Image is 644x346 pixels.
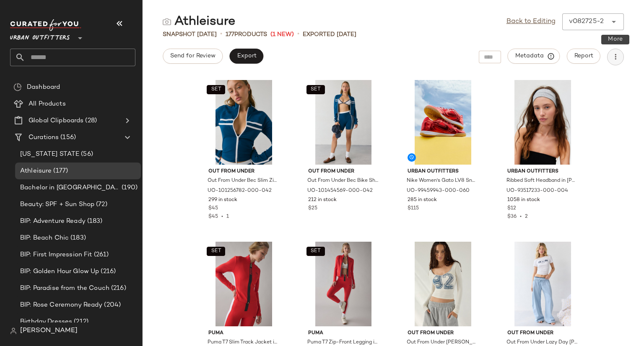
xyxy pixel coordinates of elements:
span: (216) [109,284,126,293]
span: Snapshot [DATE] [163,30,217,39]
span: (72) [94,200,107,209]
span: $12 [507,205,516,212]
span: (56) [79,150,93,159]
span: $115 [408,205,419,212]
span: SET [210,87,221,93]
span: (156) [59,133,76,142]
div: v082725-2 [569,17,604,27]
span: SET [210,248,221,254]
img: 93517233_004_b [501,80,585,165]
span: (190) [120,183,138,193]
span: 177 [226,31,234,38]
span: $45 [208,205,218,212]
span: UO-93517233-000-004 [506,187,568,195]
span: $25 [308,205,317,212]
span: • [218,214,226,219]
span: 285 in stock [408,196,437,204]
span: BIP: Rose Ceremony Ready [20,300,102,310]
span: Ribbed Soft Headband in [PERSON_NAME], Women's at Urban Outfitters [506,177,577,185]
span: $45 [208,214,218,219]
span: Urban Outfitters [10,28,70,44]
span: (212) [72,317,88,327]
span: UO-99459943-000-060 [407,187,470,195]
div: Products [226,30,267,39]
span: BIP: First Impression Fit [20,250,92,260]
span: BIP: Paradise from the Couch [20,284,109,293]
span: 299 in stock [208,196,237,204]
img: 100325125_045_b [501,242,585,326]
img: 101720787_012_b [401,242,485,326]
span: Out From Under [308,168,379,176]
span: Global Clipboards [29,116,83,126]
span: (216) [99,267,116,276]
span: BIP: Adventure Ready [20,217,86,226]
span: • [220,29,222,39]
p: Exported [DATE] [303,30,356,39]
span: UO-101454569-000-042 [307,187,373,195]
span: • [297,29,299,39]
span: (204) [102,300,121,310]
span: Bachelor in [GEOGRAPHIC_DATA]: LP [20,183,120,193]
span: Out From Under Bec Slim Zip-Up Jacket in Dark Blue, Women's at Urban Outfitters [208,177,278,185]
span: (183) [86,217,103,226]
span: UO-101256782-000-042 [208,187,272,195]
span: Out From Under [408,330,478,337]
img: svg%3e [13,83,22,91]
span: Export [236,53,256,59]
span: 2 [525,214,528,219]
img: svg%3e [163,18,171,26]
span: SET [310,248,321,254]
span: 1058 in stock [507,196,540,204]
img: 101454569_042_b [301,80,386,165]
span: 1 [226,214,229,219]
button: SET [306,85,325,94]
span: (183) [69,233,86,243]
a: Back to Editing [506,17,556,27]
span: $36 [507,214,517,219]
span: Nike Women's Gato LV8 Sneaker in Lt Crimson/Lt Crimson/Whi, Women's at Urban Outfitters [407,177,478,185]
img: 99459943_060_b [401,80,485,165]
span: Urban Outfitters [408,168,478,176]
span: (177) [52,166,68,176]
button: Export [229,49,263,64]
span: Athleisure [20,166,52,176]
span: Puma [308,330,379,337]
button: SET [207,247,225,256]
span: Out From Under [507,330,578,337]
span: Birthday Dresses [20,317,72,327]
button: SET [306,247,325,256]
span: • [517,214,525,219]
img: cfy_white_logo.C9jOOHJF.svg [10,19,81,31]
span: Out From Under [208,168,279,176]
span: SET [310,87,321,93]
span: Beauty: SPF + Sun Shop [20,200,94,209]
img: 101256782_042_b [202,80,286,165]
button: Metadata [508,49,560,64]
span: Puma [208,330,279,337]
span: [US_STATE] STATE [20,150,79,159]
span: Send for Review [170,53,216,59]
img: 100481571_060_b [202,242,286,326]
button: Send for Review [163,49,223,64]
span: All Products [29,99,66,109]
img: 100481894_060_b [301,242,386,326]
span: BIP: Beach Chic [20,233,69,243]
span: (1 New) [270,30,294,39]
button: Report [567,49,600,64]
span: 212 in stock [308,196,337,204]
button: SET [207,85,225,94]
span: Curations [29,133,59,142]
span: Dashboard [27,83,60,92]
span: Out From Under Bec Bike Short in Dark Blue, Women's at Urban Outfitters [307,177,378,185]
span: Urban Outfitters [507,168,578,176]
span: Metadata [515,52,553,60]
div: Athleisure [163,13,235,30]
span: (28) [83,116,97,126]
img: svg%3e [10,328,17,334]
span: BIP: Golden Hour Glow Up [20,267,99,276]
span: (261) [92,250,109,260]
span: [PERSON_NAME] [20,326,78,336]
span: Report [574,53,593,59]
